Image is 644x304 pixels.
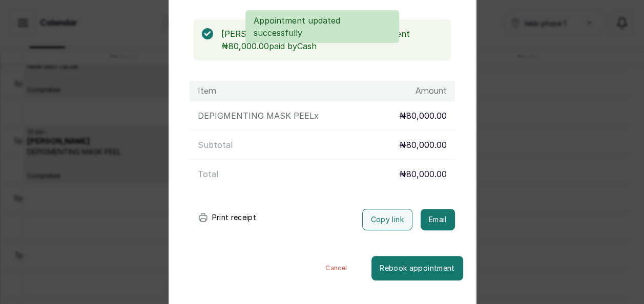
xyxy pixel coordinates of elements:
p: ₦80,000.00 [399,168,447,180]
button: Print receipt [190,207,265,228]
p: ₦80,000.00 paid by Cash [221,40,443,52]
p: Subtotal [198,139,233,151]
button: Email [421,209,455,230]
p: ₦80,000.00 [399,110,447,122]
p: Appointment updated successfully [254,14,391,39]
h1: Amount [416,85,447,97]
p: ₦80,000.00 [399,139,447,151]
p: Total [198,168,218,180]
h1: Item [198,85,216,97]
button: Copy link [362,209,412,230]
button: Cancel [301,256,371,280]
p: DEPIGMENTING MASK PEEL x [198,110,319,122]
button: Rebook appointment [371,256,463,280]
